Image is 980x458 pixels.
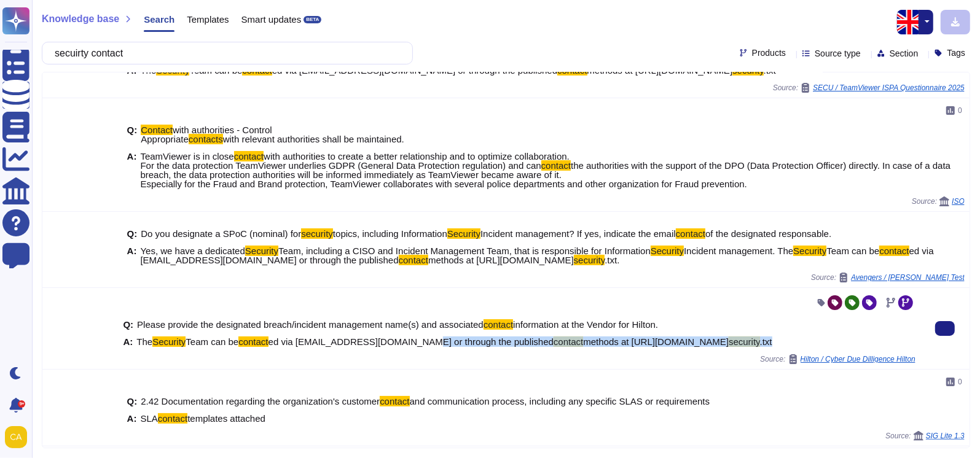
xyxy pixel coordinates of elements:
[801,355,915,363] span: Hilton / Cyber Due Dilligence Hilton
[574,255,605,265] mark: security
[144,15,174,24] span: Search
[583,336,729,347] span: methods at [URL][DOMAIN_NAME]
[304,16,321,23] div: BETA
[676,228,705,239] mark: contact
[189,134,223,144] mark: contacts
[447,228,480,239] mark: Security
[684,246,793,256] span: Incident management. The
[705,228,831,239] span: of the designated responsable.
[158,413,187,424] mark: contact
[127,397,138,406] b: Q:
[127,414,137,423] b: A:
[651,246,684,256] mark: Security
[399,255,428,265] mark: contact
[793,246,826,256] mark: Security
[428,255,574,265] span: methods at [URL][DOMAIN_NAME]
[127,246,137,265] b: A:
[42,14,119,24] span: Knowledge base
[947,49,965,57] span: Tags
[245,246,278,256] mark: Security
[513,319,658,330] span: information at the Vendor for Hilton.
[885,431,965,441] span: Source:
[186,336,238,347] span: Team can be
[480,228,676,239] span: Incident management? If yes, indicate the email
[333,228,447,239] span: topics, including Information
[897,10,922,34] img: en
[278,246,651,256] span: Team, including a CISO and Incident Management Team, that is responsible for Information
[890,49,919,58] span: Section
[234,151,264,161] mark: contact
[380,396,409,406] mark: contact
[141,125,272,144] span: with authorities - Control Appropriate
[554,336,583,347] mark: contact
[127,66,137,75] b: A:
[127,229,138,238] b: Q:
[127,125,138,144] b: Q:
[18,400,25,408] div: 9+
[187,15,229,24] span: Templates
[140,160,951,189] span: the authorities with the support of the DPO (Data Protection Officer) directly. In case of a data...
[141,228,301,239] span: Do you designate a SPoC (nominal) for
[811,273,965,282] span: Source:
[140,413,157,424] span: SLA
[2,424,36,451] button: user
[760,354,915,364] span: Source:
[5,426,27,448] img: user
[140,246,245,256] span: Yes, we have a dedicated
[141,125,173,135] mark: Contact
[187,413,265,424] span: templates attached
[152,336,186,347] mark: Security
[826,246,879,256] span: Team can be
[140,151,569,171] span: with authorities to create a better relationship and to optimize collaboration. For the data prot...
[729,336,760,347] mark: security
[912,196,965,206] span: Source:
[49,42,400,64] input: Search a question or template...
[238,336,268,347] mark: contact
[760,336,772,347] span: .txt
[851,274,965,281] span: Avengers / [PERSON_NAME] Test
[137,319,484,330] span: Please provide the designated breach/incident management name(s) and associated
[140,151,233,161] span: TeamViewer is in close
[269,336,554,347] span: ed via [EMAIL_ADDRESS][DOMAIN_NAME] or through the published
[223,134,404,144] span: with relevant authorities shall be maintained.
[127,152,137,188] b: A:
[140,246,933,265] span: ed via [EMAIL_ADDRESS][DOMAIN_NAME] or through the published
[541,160,571,171] mark: contact
[958,378,962,386] span: 0
[879,246,909,256] mark: contact
[136,336,152,347] span: The
[141,396,380,406] span: 2.42 Documentation regarding the organization's customer
[123,320,133,329] b: Q:
[815,49,861,58] span: Source type
[773,83,965,93] span: Source:
[605,255,619,265] span: .txt.
[123,337,133,346] b: A:
[410,396,710,406] span: and communication process, including any specific SLAS or requirements
[301,228,333,239] mark: security
[752,49,786,57] span: Products
[952,198,965,205] span: ISO
[241,15,302,24] span: Smart updates
[926,432,965,440] span: SIG Lite 1.3
[484,319,513,330] mark: contact
[958,107,962,114] span: 0
[813,84,965,91] span: SECU / TeamViewer ISPA Questionnaire 2025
